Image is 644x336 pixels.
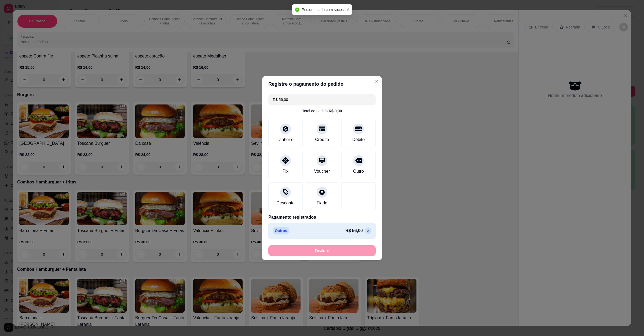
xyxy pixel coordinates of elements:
[273,227,289,234] p: Outros
[295,8,299,12] span: check-circle
[302,108,342,114] div: Total do pedido
[372,77,381,86] button: Close
[302,8,349,12] span: Pedido criado com sucesso!
[268,214,376,221] p: Pagamento registrados
[277,136,294,143] div: Dinheiro
[345,227,363,234] p: R$ 56,00
[317,200,327,206] div: Fiado
[262,76,382,92] header: Registre o pagamento do pedido
[352,136,365,143] div: Débito
[283,168,288,175] div: Pix
[276,200,295,206] div: Desconto
[272,94,372,105] input: Ex.: hambúrguer de cordeiro
[329,108,342,114] div: R$ 0,00
[315,136,329,143] div: Crédito
[314,168,330,175] div: Voucher
[353,168,364,175] div: Outro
